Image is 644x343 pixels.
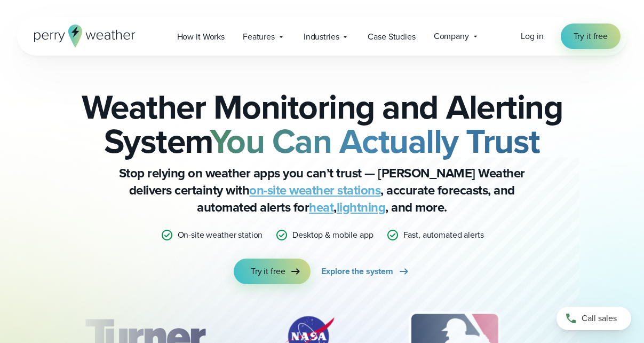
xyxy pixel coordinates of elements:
[359,26,424,48] a: Case Studies
[574,30,608,43] span: Try it free
[210,116,540,166] strong: You Can Actually Trust
[556,307,631,330] a: Call sales
[249,181,380,200] a: on-site weather stations
[243,30,275,43] span: Features
[177,30,225,43] span: How it Works
[234,259,311,284] a: Try it free
[69,90,575,158] h2: Weather Monitoring and Alerting System
[309,198,333,217] a: heat
[434,30,469,43] span: Company
[108,165,535,216] p: Stop relying on weather apps you can’t trust — [PERSON_NAME] Weather delivers certainty with , ac...
[304,30,339,43] span: Industries
[582,312,617,325] span: Call sales
[521,30,543,42] span: Log in
[292,229,373,241] p: Desktop & mobile app
[403,229,484,241] p: Fast, automated alerts
[321,265,393,278] span: Explore the system
[178,229,263,241] p: On-site weather station
[521,30,543,43] a: Log in
[561,24,621,49] a: Try it free
[251,265,285,278] span: Try it free
[168,26,234,48] a: How it Works
[337,198,386,217] a: lightning
[368,30,415,43] span: Case Studies
[321,259,410,284] a: Explore the system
